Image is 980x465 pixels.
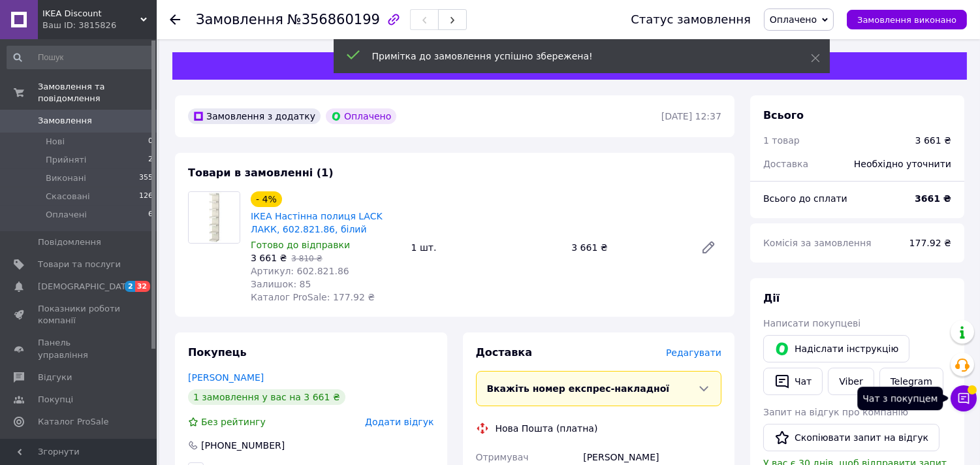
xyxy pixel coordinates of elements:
[251,292,375,302] span: Каталог ProSale: 177.92 ₴
[291,254,322,263] span: 3 810 ₴
[38,394,73,406] span: Покупці
[201,417,266,427] span: Без рейтингу
[909,238,951,248] span: 177.92 ₴
[42,20,157,31] div: Ваш ID: 3815826
[763,135,800,146] span: 1 товар
[170,13,180,26] div: Повернутися назад
[763,109,804,121] span: Всього
[148,136,153,148] span: 0
[251,211,383,234] a: ІКЕА Настінна полиця LACK ЛАКК, 602.821.86, білий
[38,259,121,270] span: Товари та послуги
[139,172,153,184] span: 355
[251,266,349,276] span: Артикул: 602.821.86
[139,191,153,202] span: 126
[38,372,72,383] span: Відгуки
[763,159,808,169] span: Доставка
[287,12,380,27] span: №356860199
[763,238,872,248] span: Комісія за замовлення
[372,50,778,63] div: Примітка до замовлення успішно збережена!
[135,281,150,292] span: 32
[251,253,287,263] span: 3 661 ₴
[326,108,396,124] div: Оплачено
[661,111,721,121] time: [DATE] 12:37
[631,13,751,26] div: Статус замовлення
[251,279,311,289] span: Залишок: 85
[200,439,286,452] div: [PHONE_NUMBER]
[406,238,567,257] div: 1 шт.
[188,372,264,383] a: [PERSON_NAME]
[38,115,92,127] span: Замовлення
[38,303,121,327] span: Показники роботи компанії
[46,209,87,221] span: Оплачені
[915,134,951,147] div: 3 661 ₴
[42,8,140,20] span: IKEA Discount
[476,452,529,462] span: Отримувач
[38,236,101,248] span: Повідомлення
[828,368,874,395] a: Viber
[38,81,157,104] span: Замовлення та повідомлення
[196,12,283,27] span: Замовлення
[763,368,823,395] button: Чат
[46,191,90,202] span: Скасовані
[492,422,601,435] div: Нова Пошта (платна)
[188,167,334,179] span: Товари в замовленні (1)
[847,10,967,29] button: Замовлення виконано
[189,192,240,243] img: ІКЕА Настінна полиця LACK ЛАКК, 602.821.86, білий
[38,281,134,293] span: [DEMOGRAPHIC_DATA]
[38,337,121,361] span: Панель управління
[879,368,943,395] a: Telegram
[125,281,135,292] span: 2
[763,292,780,304] span: Дії
[951,385,977,411] button: Чат з покупцем
[188,108,321,124] div: Замовлення з додатку
[188,346,247,359] span: Покупець
[251,191,282,207] div: - 4%
[915,193,951,204] b: 3661 ₴
[188,389,345,405] div: 1 замовлення у вас на 3 661 ₴
[7,46,154,69] input: Пошук
[846,150,959,178] div: Необхідно уточнити
[251,240,350,250] span: Готово до відправки
[46,154,86,166] span: Прийняті
[148,154,153,166] span: 2
[566,238,690,257] div: 3 661 ₴
[770,14,817,25] span: Оплачено
[666,347,721,358] span: Редагувати
[148,209,153,221] span: 6
[38,416,108,428] span: Каталог ProSale
[857,387,943,410] div: Чат з покупцем
[763,193,847,204] span: Всього до сплати
[46,172,86,184] span: Виконані
[763,335,909,362] button: Надіслати інструкцію
[763,318,861,329] span: Написати покупцеві
[487,383,670,394] span: Вкажіть номер експрес-накладної
[763,407,908,417] span: Запит на відгук про компанію
[763,424,940,451] button: Скопіювати запит на відгук
[46,136,65,148] span: Нові
[857,15,956,25] span: Замовлення виконано
[476,346,533,359] span: Доставка
[365,417,434,427] span: Додати відгук
[695,234,721,261] a: Редагувати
